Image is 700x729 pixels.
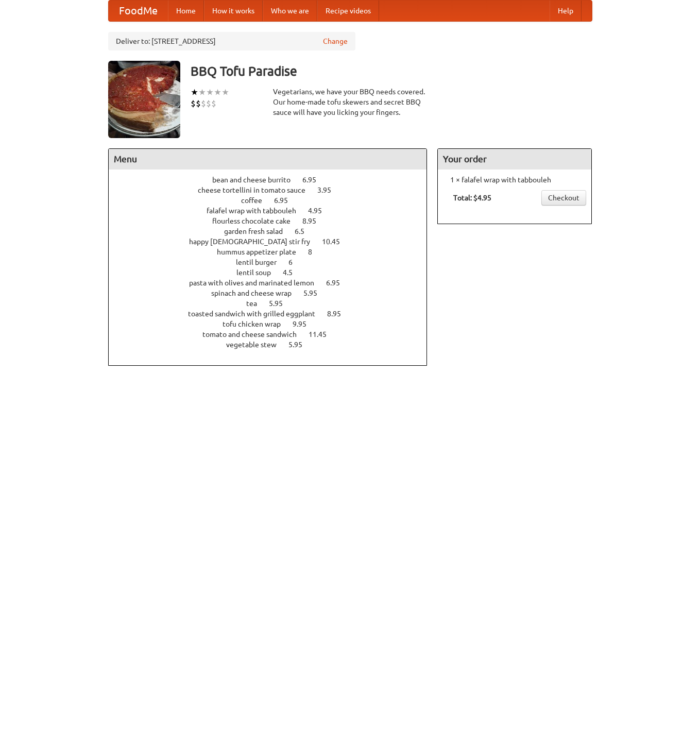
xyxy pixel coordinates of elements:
[191,87,198,98] li: ★
[196,98,201,109] li: $
[283,268,303,277] span: 4.5
[303,289,328,297] span: 5.95
[211,289,302,297] span: spinach and cheese wrap
[323,36,348,46] a: Change
[211,289,336,297] a: spinach and cheese wrap 5.95
[217,248,331,256] a: hummus appetizer plate 8
[207,207,341,215] a: falafel wrap with tabbouleh 4.95
[236,258,287,266] span: lentil burger
[109,1,168,21] a: FoodMe
[189,279,359,287] a: pasta with olives and marinated lemon 6.95
[188,310,360,318] a: toasted sandwich with grilled eggplant 8.95
[236,268,312,277] a: lentil soup 4.5
[269,299,293,308] span: 5.95
[295,227,315,235] span: 6.5
[550,1,582,21] a: Help
[246,299,267,308] span: tea
[206,87,214,98] li: ★
[223,320,291,328] span: tofu chicken wrap
[198,87,206,98] li: ★
[288,341,313,349] span: 5.95
[191,61,592,81] h3: BBQ Tofu Paradise
[168,1,204,21] a: Home
[226,341,287,349] span: vegetable stew
[191,98,196,109] li: $
[223,320,326,328] a: tofu chicken wrap 9.95
[189,238,320,246] span: happy [DEMOGRAPHIC_DATA] stir fry
[108,32,355,50] div: Deliver to: [STREET_ADDRESS]
[189,279,325,287] span: pasta with olives and marinated lemon
[202,330,307,338] span: tomato and cheese sandwich
[108,61,180,138] img: angular.jpg
[327,310,351,318] span: 8.95
[206,98,211,109] li: $
[317,1,379,21] a: Recipe videos
[212,217,335,225] a: flourless chocolate cake 8.95
[202,330,346,338] a: tomato and cheese sandwich 11.45
[443,175,586,185] li: 1 × falafel wrap with tabbouleh
[224,227,323,235] a: garden fresh salad 6.5
[288,258,303,266] span: 6
[188,310,326,318] span: toasted sandwich with grilled eggplant
[274,196,298,205] span: 6.95
[241,196,272,205] span: coffee
[207,207,306,215] span: falafel wrap with tabbouleh
[317,186,342,194] span: 3.95
[246,299,302,308] a: tea 5.95
[308,207,332,215] span: 4.95
[308,248,322,256] span: 8
[263,1,317,21] a: Who we are
[189,238,359,246] a: happy [DEMOGRAPHIC_DATA] stir fry 10.45
[236,268,281,277] span: lentil soup
[236,258,312,266] a: lentil burger 6
[217,248,306,256] span: hummus appetizer plate
[198,186,316,194] span: cheese tortellini in tomato sauce
[453,194,491,202] b: Total: $4.95
[204,1,263,21] a: How it works
[221,87,229,98] li: ★
[212,176,301,184] span: bean and cheese burrito
[322,238,350,246] span: 10.45
[309,330,337,338] span: 11.45
[302,176,327,184] span: 6.95
[226,341,321,349] a: vegetable stew 5.95
[273,87,428,117] div: Vegetarians, we have your BBQ needs covered. Our home-made tofu skewers and secret BBQ sauce will...
[326,279,350,287] span: 6.95
[198,186,350,194] a: cheese tortellini in tomato sauce 3.95
[214,87,221,98] li: ★
[293,320,317,328] span: 9.95
[212,176,335,184] a: bean and cheese burrito 6.95
[541,190,586,206] a: Checkout
[241,196,307,205] a: coffee 6.95
[211,98,216,109] li: $
[212,217,301,225] span: flourless chocolate cake
[201,98,206,109] li: $
[109,149,427,169] h4: Menu
[438,149,591,169] h4: Your order
[224,227,293,235] span: garden fresh salad
[302,217,327,225] span: 8.95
